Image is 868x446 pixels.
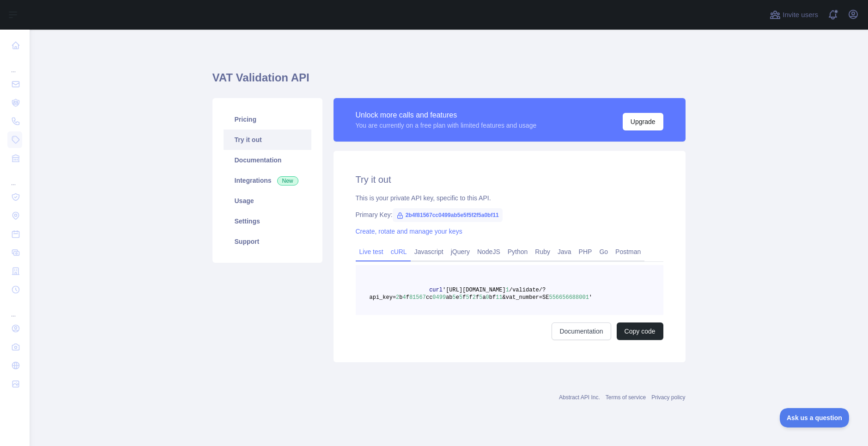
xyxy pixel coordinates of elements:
span: a [482,294,486,301]
span: 1 [506,287,509,293]
iframe: Toggle Customer Support [780,408,850,427]
span: b [399,294,402,301]
a: Postman [612,244,644,259]
span: 2b4f81567cc0499ab5e5f5f2f5a0bf11 [393,208,503,222]
a: Documentation [552,322,611,340]
span: f [469,294,473,301]
span: '[URL][DOMAIN_NAME] [443,287,506,293]
a: NodeJS [473,244,504,259]
a: Python [504,244,532,259]
span: bf [489,294,496,301]
span: curl [429,287,443,293]
button: Copy code [617,322,663,340]
a: Integrations New [224,170,311,191]
h2: Try it out [356,173,663,186]
div: This is your private API key, specific to this API. [356,193,663,203]
span: 5 [459,294,462,301]
span: f [476,294,479,301]
a: Try it out [224,130,311,150]
span: ab [446,294,452,301]
a: Go [595,244,612,259]
div: ... [7,56,22,74]
a: Live test [356,244,387,259]
span: 0499 [432,294,446,301]
span: ' [589,294,592,301]
span: 556656688001 [549,294,589,301]
div: Unlock more calls and features [356,110,537,121]
button: Upgrade [623,113,663,130]
a: PHP [575,244,596,259]
a: Ruby [531,244,554,259]
span: 2 [396,294,399,301]
a: Documentation [224,150,311,170]
a: Privacy policy [651,394,685,401]
span: e [456,294,459,301]
span: cc [426,294,432,301]
a: Create, rotate and manage your keys [356,228,462,235]
span: New [277,176,298,186]
span: 0 [486,294,489,301]
a: cURL [387,244,411,259]
span: 5 [466,294,469,301]
span: 4 [403,294,406,301]
a: Pricing [224,109,311,130]
a: Java [554,244,575,259]
span: Invite users [783,10,818,20]
div: Primary Key: [356,210,663,219]
span: 11 [496,294,502,301]
a: Usage [224,191,311,211]
span: 81567 [409,294,426,301]
a: jQuery [447,244,473,259]
a: Support [224,231,311,252]
button: Invite users [768,7,820,22]
span: 2 [473,294,476,301]
span: f [406,294,409,301]
div: ... [7,300,22,318]
a: Settings [224,211,311,231]
div: You are currently on a free plan with limited features and usage [356,121,537,130]
div: ... [7,168,22,187]
a: Abstract API Inc. [559,394,600,401]
span: f [462,294,466,301]
span: &vat_number=SE [503,294,549,301]
h1: VAT Validation API [212,70,686,93]
span: 5 [479,294,482,301]
a: Javascript [411,244,447,259]
a: Terms of service [606,394,646,401]
span: 5 [453,294,456,301]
